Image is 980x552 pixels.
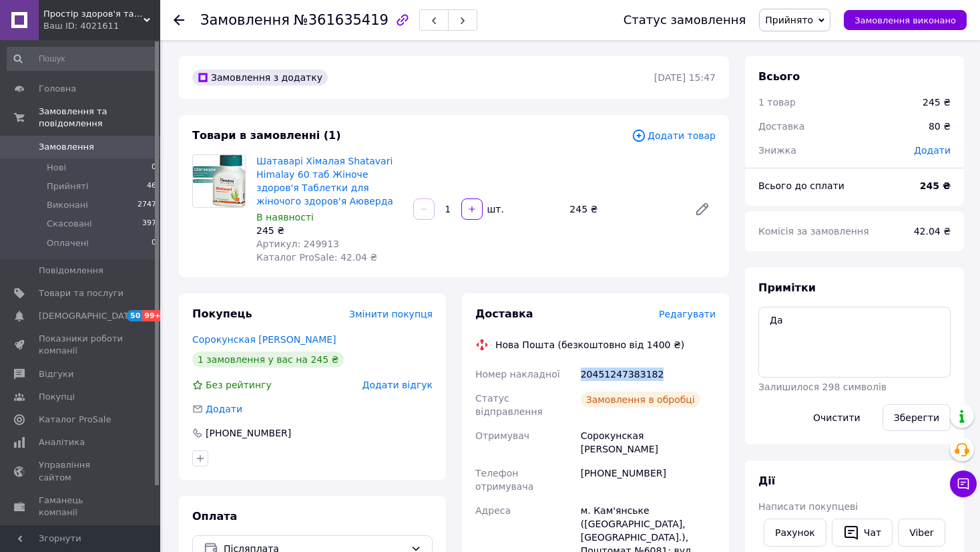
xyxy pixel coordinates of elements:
[47,218,92,230] span: Скасовані
[192,510,237,523] span: Оплата
[39,265,103,277] span: Повідомлення
[914,226,951,237] span: 42.04 ₴
[475,468,533,492] span: Телефон отримувача
[632,128,716,143] span: Додати товар
[920,180,951,191] b: 245 ₴
[758,281,816,294] span: Примітки
[758,121,804,132] span: Доставка
[47,162,66,174] span: Нові
[192,307,252,320] span: Покупець
[765,15,813,25] span: Прийнято
[484,202,505,216] div: шт.
[578,461,718,499] div: [PHONE_NUMBER]
[844,10,967,30] button: Замовлення виконано
[39,287,124,299] span: Товари та послуги
[7,47,158,71] input: Пошук
[206,404,242,414] span: Додати
[294,12,389,28] span: №361635419
[475,505,511,516] span: Адреса
[256,224,403,237] div: 245 ₴
[192,70,328,86] div: Замовлення з додатку
[204,426,292,440] div: [PHONE_NUMBER]
[152,162,156,174] span: 0
[624,13,746,27] div: Статус замовлення
[256,156,393,206] a: Шатаварі Хімалая Shatavari Himalay 60 таб Жіноче здоров'я Таблетки для жіночого здоров'я Аюверда
[174,13,184,27] div: Повернутися назад
[39,414,111,426] span: Каталог ProSale
[39,106,160,130] span: Замовлення та повідомлення
[39,141,94,153] span: Замовлення
[39,83,76,95] span: Головна
[349,309,433,319] span: Змінити покупця
[914,145,951,156] span: Додати
[689,196,716,223] a: Редагувати
[152,237,156,249] span: 0
[802,404,872,431] button: Очистити
[362,380,433,390] span: Додати відгук
[47,199,88,211] span: Виконані
[39,495,124,519] span: Гаманець компанії
[898,519,945,547] a: Viber
[192,129,341,142] span: Товари в замовленні (1)
[39,333,124,357] span: Показники роботи компанії
[758,307,951,378] textarea: Да
[206,380,272,390] span: Без рейтингу
[921,112,959,141] div: 80 ₴
[47,180,88,192] span: Прийняті
[764,519,826,547] button: Рахунок
[43,20,160,32] div: Ваш ID: 4021611
[492,338,688,352] div: Нова Пошта (безкоштовно від 1400 ₴)
[854,15,956,25] span: Замовлення виконано
[39,310,138,322] span: [DEMOGRAPHIC_DATA]
[142,310,164,321] span: 99+
[758,180,844,191] span: Всього до сплати
[883,404,951,431] button: Зберегти
[127,310,142,321] span: 50
[192,352,344,368] div: 1 замовлення у вас на 245 ₴
[39,459,124,483] span: Управління сайтом
[758,226,869,237] span: Комісія за замовлення
[475,393,543,417] span: Статус відправлення
[758,382,887,392] span: Залишилося 298 символів
[578,424,718,461] div: Сорокунская [PERSON_NAME]
[39,368,73,380] span: Відгуки
[475,430,529,441] span: Отримувач
[758,70,800,83] span: Всього
[950,470,977,497] button: Чат з покупцем
[147,180,156,192] span: 46
[192,334,336,345] a: Сорокунская [PERSON_NAME]
[758,501,858,512] span: Написати покупцеві
[832,519,893,547] button: Чат
[654,72,716,83] time: [DATE] 15:47
[475,369,560,380] span: Номер накладної
[138,199,156,211] span: 2747
[256,252,377,263] span: Каталог ProSale: 42.04 ₴
[200,12,290,28] span: Замовлення
[43,8,144,20] span: Простір здоров'я та краси
[256,212,314,223] span: В наявності
[758,145,796,156] span: Знижка
[581,392,700,408] div: Замовлення в обробці
[39,391,75,403] span: Покупці
[564,200,684,219] div: 245 ₴
[659,309,716,319] span: Редагувати
[193,155,245,207] img: Шатаварі Хімалая Shatavari Himalay 60 таб Жіноче здоров'я Таблетки для жіночого здоров'я Аюверда
[475,307,533,320] span: Доставка
[758,97,796,108] span: 1 товар
[923,96,951,109] div: 245 ₴
[39,436,85,448] span: Аналітика
[256,239,339,249] span: Артикул: 249913
[758,474,775,487] span: Дії
[47,237,89,249] span: Оплачені
[142,218,156,230] span: 397
[578,362,718,386] div: 20451247383182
